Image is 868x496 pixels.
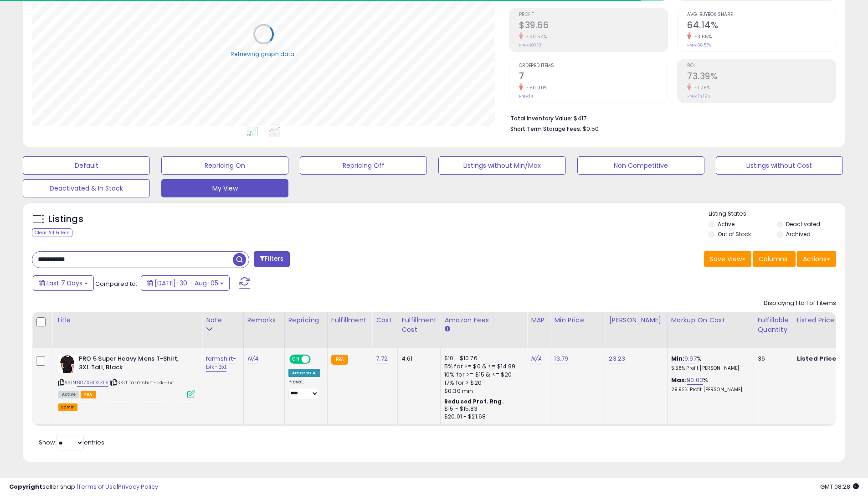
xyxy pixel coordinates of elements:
[687,376,703,385] a: 90.03
[583,124,599,133] span: $0.50
[376,354,388,363] a: 7.72
[444,362,520,371] div: 5% for >= $0 & <= $14.99
[444,413,520,421] div: $20.01 - $21.68
[77,379,108,387] a: B07X9DSZD1
[519,12,668,17] span: Profit
[523,84,548,91] small: -50.00%
[95,279,137,288] span: Compared to:
[48,213,83,226] h5: Listings
[671,354,685,363] b: Min:
[519,93,533,99] small: Prev: 14
[81,391,96,398] span: FBA
[32,228,72,237] div: Clear All Filters
[444,398,504,405] b: Reduced Prof. Rng.
[718,230,751,238] label: Out of Stock
[786,230,811,238] label: Archived
[46,279,82,288] span: Last 7 Days
[206,354,236,372] a: farmshirt-blk-3xt
[820,482,859,491] span: 2025-08-13 08:28 GMT
[577,156,704,175] button: Non Competitive
[531,354,542,363] a: N/A
[671,387,747,393] p: 29.92% Profit [PERSON_NAME]
[609,315,663,325] div: [PERSON_NAME]
[554,315,601,325] div: Min Price
[161,179,288,197] button: My View
[444,355,520,362] div: $10 - $10.76
[764,299,836,308] div: Displaying 1 to 1 of 1 items
[58,355,77,373] img: 41WfOciyZ5L._SL40_.jpg
[58,403,77,411] button: admin
[671,376,687,384] b: Max:
[687,71,836,83] h2: 73.39%
[300,156,427,175] button: Repricing Off
[797,251,836,267] button: Actions
[519,71,668,83] h2: 7
[331,355,348,365] small: FBA
[247,315,281,325] div: Remarks
[691,84,710,91] small: -1.08%
[401,355,433,363] div: 4.61
[288,369,320,377] div: Amazon AI
[79,355,190,374] b: PRO 5 Super Heavy Mens T-Shirt, 3XL Tall, Black
[9,483,158,491] div: seller snap | |
[23,179,150,197] button: Deactivated & In Stock
[118,482,158,491] a: Privacy Policy
[758,315,789,335] div: Fulfillable Quantity
[206,315,240,325] div: Note
[687,12,836,17] span: Avg. Buybox Share
[247,354,258,363] a: N/A
[254,251,289,267] button: Filters
[444,315,523,325] div: Amazon Fees
[444,379,520,387] div: 17% for > $20
[110,379,174,386] span: | SKU: farmshirt-blk-3xt
[519,42,541,48] small: Prev: $80.18
[687,42,711,48] small: Prev: 66.57%
[671,376,747,393] div: %
[376,315,394,325] div: Cost
[401,315,437,335] div: Fulfillment Cost
[786,220,820,228] label: Deactivated
[9,482,42,491] strong: Copyright
[759,254,787,263] span: Columns
[510,125,581,133] b: Short Term Storage Fees:
[554,354,568,363] a: 13.79
[154,279,218,288] span: [DATE]-30 - Aug-05
[667,312,754,348] th: The percentage added to the cost of goods (COGS) that forms the calculator for Min & Max prices.
[231,50,297,58] div: Retrieving graph data..
[141,275,230,291] button: [DATE]-30 - Aug-05
[704,251,751,267] button: Save View
[331,315,368,325] div: Fulfillment
[288,315,324,325] div: Repricing
[23,156,150,175] button: Default
[523,33,547,40] small: -50.54%
[309,356,324,363] span: OFF
[797,354,838,363] b: Listed Price:
[444,325,450,333] small: Amazon Fees.
[510,112,829,123] li: $417
[288,379,320,399] div: Preset:
[519,20,668,32] h2: $39.66
[671,365,747,372] p: 5.58% Profit [PERSON_NAME]
[33,275,94,291] button: Last 7 Days
[609,354,625,363] a: 23.23
[444,405,520,413] div: $15 - $15.83
[444,371,520,379] div: 10% for >= $15 & <= $20
[684,354,697,363] a: 9.97
[438,156,565,175] button: Listings without Min/Max
[691,33,712,40] small: -3.65%
[671,355,747,372] div: %
[519,63,668,68] span: Ordered Items
[444,387,520,395] div: $0.30 min
[161,156,288,175] button: Repricing On
[709,210,845,218] p: Listing States:
[58,391,79,398] span: All listings currently available for purchase on Amazon
[687,63,836,68] span: ROI
[58,355,195,397] div: ASIN:
[290,356,302,363] span: ON
[39,438,104,447] span: Show: entries
[718,220,734,228] label: Active
[243,312,284,348] th: CSV column name: cust_attr_1_Remarks
[510,114,572,122] b: Total Inventory Value:
[758,355,786,363] div: 36
[753,251,796,267] button: Columns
